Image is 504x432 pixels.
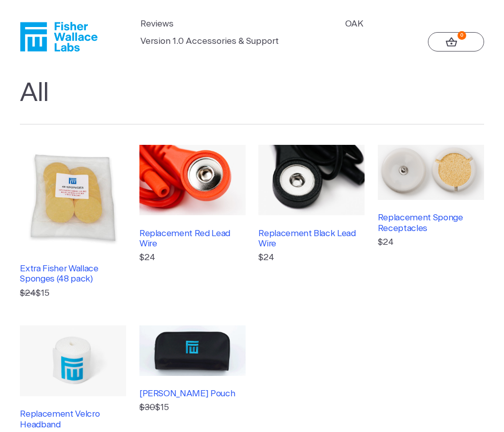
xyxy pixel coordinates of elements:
[20,22,98,52] a: Fisher Wallace
[20,409,126,430] h3: Replacement Velcro Headband
[258,228,365,249] h3: Replacement Black Lead Wire
[258,251,365,264] p: $24
[20,145,126,300] a: Extra Fisher Wallace Sponges (48 pack) $24$15
[139,228,246,249] h3: Replacement Red Lead Wire
[139,251,246,264] p: $24
[20,325,126,396] img: Replacement Velcro Headband
[139,325,246,375] img: Fisher Wallace Pouch
[428,32,484,52] a: 0
[139,145,246,216] img: Replacement Red Lead Wire
[345,17,364,31] a: OAK
[378,145,484,300] a: Replacement Sponge Receptacles$24
[458,31,466,40] strong: 0
[258,145,365,216] img: Replacement Black Lead Wire
[139,389,246,399] h3: [PERSON_NAME] Pouch
[378,145,484,200] img: Replacement Sponge Receptacles
[20,289,36,297] s: $24
[20,145,126,251] img: Extra Fisher Wallace Sponges (48 pack)
[20,264,126,285] h3: Extra Fisher Wallace Sponges (48 pack)
[378,213,484,234] h3: Replacement Sponge Receptacles
[20,78,484,124] h1: All
[20,287,126,300] p: $15
[139,401,246,414] p: $15
[140,35,279,48] a: Version 1.0 Accessories & Support
[140,17,174,31] a: Reviews
[378,236,484,249] p: $24
[139,145,246,300] a: Replacement Red Lead Wire$24
[139,403,155,412] s: $30
[258,145,365,300] a: Replacement Black Lead Wire$24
